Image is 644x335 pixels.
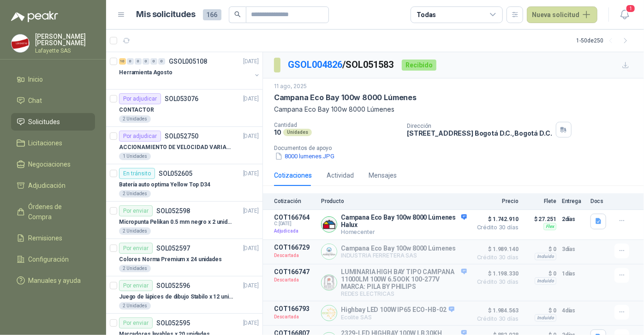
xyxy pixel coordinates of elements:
[119,205,153,216] div: Por enviar
[127,58,134,65] div: 0
[29,180,66,191] span: Adjudicación
[119,68,173,77] p: Herramienta Agosto
[106,202,262,239] a: Por enviarSOL052598[DATE] Micropunta Pelikan 0.5 mm negro x 2 unidades2 Unidades
[243,244,259,253] p: [DATE]
[327,170,354,180] div: Actividad
[274,227,316,236] p: Adjudicada
[243,207,259,215] p: [DATE]
[341,252,456,259] p: INDUSTRIA FERRETERA SAS
[106,276,262,314] a: Por enviarSOL052596[DATE] Juego de lápices de dibujo Stabilo x 12 unidades2 Unidades
[274,151,335,161] button: 8000 lumenes.JPG
[524,214,556,225] p: $ 27.251
[274,221,316,227] span: C: [DATE]
[119,168,155,179] div: En tránsito
[29,275,81,286] span: Manuales y ayuda
[407,123,552,129] p: Dirección
[274,305,316,312] p: COT166793
[159,170,192,177] p: SOL052605
[274,268,316,275] p: COT166747
[562,198,585,204] p: Entrega
[119,115,151,123] div: 2 Unidades
[29,138,63,148] span: Licitaciones
[472,268,519,279] span: $ 1.198.330
[274,82,307,91] p: 11 ago, 2025
[562,305,585,316] p: 4 días
[274,312,316,322] p: Descartada
[11,272,95,289] a: Manuales y ayuda
[626,4,636,13] span: 1
[527,6,597,23] button: Nueva solicitud
[288,58,394,72] p: / SOL051583
[169,58,207,65] p: GSOL005108
[274,251,316,260] p: Descartada
[288,59,342,70] a: GSOL004826
[165,133,198,139] p: SOL052750
[158,58,165,65] div: 0
[341,245,456,252] p: Campana Eco Bay 100w 8000 Lúmenes
[203,9,221,20] span: 166
[119,218,234,227] p: Micropunta Pelikan 0.5 mm negro x 2 unidades
[29,117,60,127] span: Solicitudes
[274,198,316,204] p: Cotización
[562,214,585,225] p: 2 días
[524,268,556,279] p: $ 0
[29,233,63,243] span: Remisiones
[243,95,259,103] p: [DATE]
[156,320,190,326] p: SOL052595
[156,282,190,289] p: SOL052596
[590,198,609,204] p: Docs
[29,96,42,106] span: Chat
[150,58,157,65] div: 0
[243,281,259,290] p: [DATE]
[135,58,142,65] div: 0
[274,128,281,136] p: 10
[369,170,397,180] div: Mensajes
[11,92,95,109] a: Chat
[11,134,95,152] a: Licitaciones
[535,314,556,322] div: Incluido
[274,122,400,128] p: Cantidad
[283,129,312,136] div: Unidades
[472,225,519,230] span: Crédito 30 días
[472,214,519,225] span: $ 1.742.910
[535,277,556,285] div: Incluido
[11,251,95,268] a: Configuración
[576,33,633,48] div: 1 - 50 de 250
[11,177,95,194] a: Adjudicación
[341,268,467,290] p: LUMINARIA HIGH BAY TIPO CAMPANA 11000LM 100W 6.5OOK 100-277V MARCA: PILA BY PHILIPS
[165,96,198,102] p: SOL053076
[472,279,519,285] span: Crédito 30 días
[535,253,556,260] div: Incluido
[106,239,262,276] a: Por enviarSOL052597[DATE] Colores Norma Premium x 24 unidades2 Unidades
[472,198,519,204] p: Precio
[234,11,241,18] span: search
[402,60,436,71] div: Recibido
[274,104,633,114] p: Campana Eco Bay 100w 8000 Lúmenes
[322,275,337,290] img: Company Logo
[243,169,259,178] p: [DATE]
[119,106,154,114] p: CONTACTOR
[156,208,190,214] p: SOL052598
[341,214,467,228] p: Campana Eco Bay 100w 8000 Lúmenes Halux
[243,319,259,328] p: [DATE]
[417,10,436,20] div: Todas
[243,57,259,66] p: [DATE]
[119,227,151,235] div: 2 Unidades
[29,254,69,264] span: Configuración
[119,190,151,197] div: 2 Unidades
[562,244,585,255] p: 3 días
[106,90,262,127] a: Por adjudicarSOL053076[DATE] CONTACTOR2 Unidades
[524,305,556,316] p: $ 0
[119,317,153,329] div: Por enviar
[12,35,29,52] img: Company Logo
[472,244,519,255] span: $ 1.989.140
[274,214,316,221] p: COT166764
[11,198,95,226] a: Órdenes de Compra
[274,275,316,285] p: Descartada
[119,153,151,160] div: 1 Unidades
[243,132,259,141] p: [DATE]
[11,113,95,131] a: Solicitudes
[524,198,556,204] p: Flete
[119,265,151,272] div: 2 Unidades
[35,48,95,54] p: Lafayette SAS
